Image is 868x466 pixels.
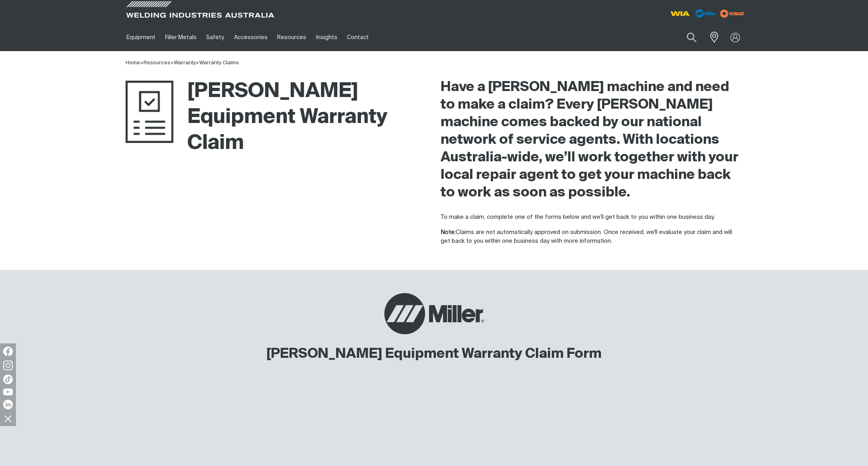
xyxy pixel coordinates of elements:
[342,24,374,51] a: Contact
[174,60,196,65] a: Warranty
[3,375,13,384] img: TikTok
[126,60,140,65] a: Home
[144,60,174,65] span: >
[311,24,342,51] a: Insights
[3,400,13,409] img: LinkedIn
[126,79,428,157] h1: [PERSON_NAME] Equipment Warranty Claim
[201,24,229,51] a: Safety
[718,8,747,20] img: miller
[266,345,602,363] h2: [PERSON_NAME] Equipment Warranty Claim Form
[441,229,456,235] strong: Note:
[144,60,170,65] a: Resources
[122,24,160,51] a: Equipment
[140,60,144,65] span: >
[196,60,199,65] span: >
[668,28,705,47] input: Product name or item number...
[441,79,743,246] div: Claims are not automatically approved on submission. Once received, we'll evaluate your claim and...
[1,412,15,425] img: hide socials
[441,213,743,222] p: To make a claim, complete one of the forms below and we’ll get back to you within one business day.
[122,24,590,51] nav: Main
[3,389,13,395] img: YouTube
[3,361,13,370] img: Instagram
[678,28,705,47] button: Search products
[160,24,201,51] a: Filler Metals
[272,24,311,51] a: Resources
[441,79,743,202] h2: Have a [PERSON_NAME] machine and need to make a claim? Every [PERSON_NAME] machine comes backed b...
[199,60,239,65] a: Warranty Claims
[3,347,13,356] img: Facebook
[229,24,272,51] a: Accessories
